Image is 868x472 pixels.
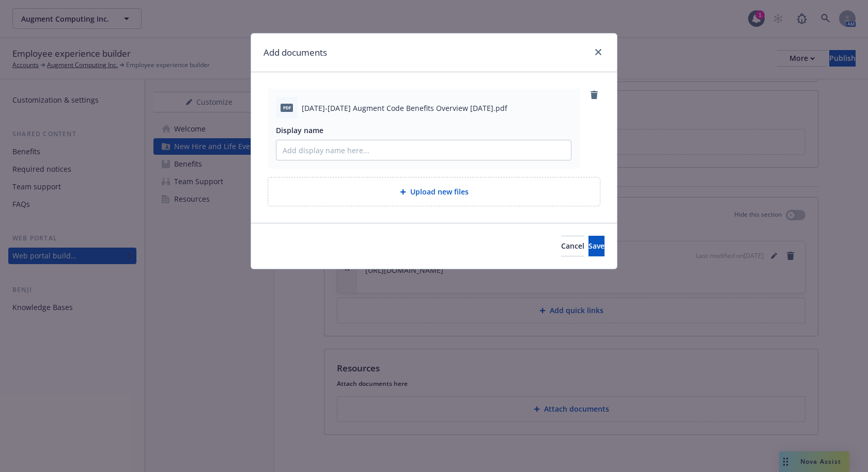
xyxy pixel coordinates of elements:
span: pdf [281,104,293,111]
span: [DATE]-[DATE] Augment Code Benefits Overview [DATE].pdf [302,103,507,113]
div: Upload new files [268,177,600,206]
button: Save [588,236,605,256]
a: close [592,46,605,58]
span: Save [588,241,605,251]
span: Display name [276,125,323,135]
button: Cancel [561,236,584,256]
a: remove [588,89,600,101]
input: Add display name here... [276,140,571,160]
span: Upload new files [410,186,469,197]
span: Cancel [561,241,584,251]
h1: Add documents [263,46,327,59]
